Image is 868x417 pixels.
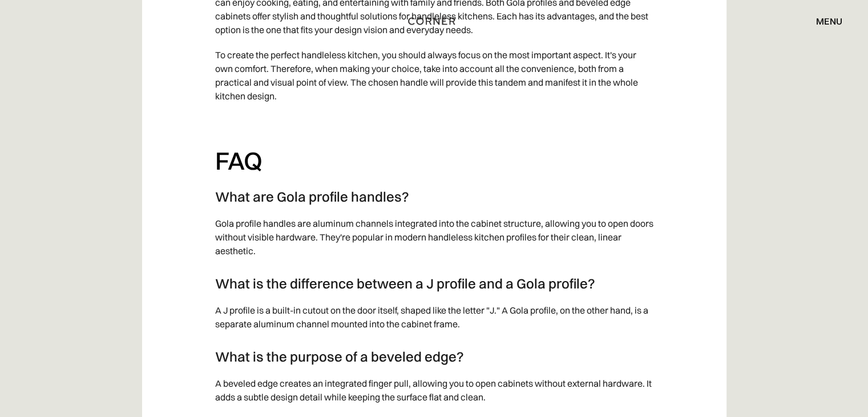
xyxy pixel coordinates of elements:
p: To create the perfect handleless kitchen, you should always focus on the most important aspect. I... [215,42,653,109]
p: A J profile is a built-in cutout on the door itself, shaped like the letter "J." A Gola profile, ... [215,298,653,336]
div: menu [816,17,842,26]
p: A beveled edge creates an integrated finger pull, allowing you to open cabinets without external ... [215,371,653,410]
h2: FAQ [215,145,653,177]
a: home [403,14,466,29]
p: ‍ [215,109,653,134]
h3: What are Gola profile handles? [215,188,653,205]
h3: What is the difference between a J profile and a Gola profile? [215,275,653,292]
p: Gola profile handles are aluminum channels integrated into the cabinet structure, allowing you to... [215,211,653,263]
h3: What is the purpose of a beveled edge? [215,348,653,365]
div: menu [805,11,842,31]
